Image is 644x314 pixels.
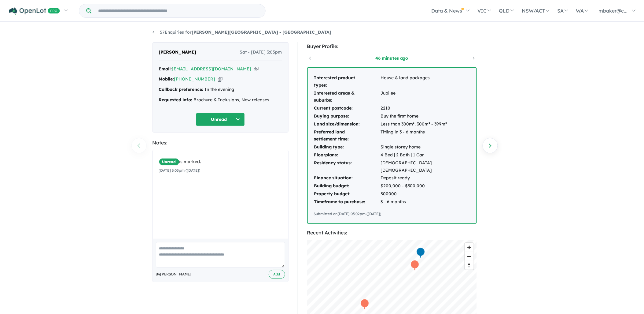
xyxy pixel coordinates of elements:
[218,76,223,82] button: Copy
[360,299,369,310] div: Map marker
[153,139,289,147] div: Notes:
[159,66,172,72] strong: Email:
[153,29,332,35] a: 57Enquiries for[PERSON_NAME][GEOGRAPHIC_DATA] - [GEOGRAPHIC_DATA]
[314,120,381,128] td: Land size/dimension:
[314,74,381,89] td: Interested product types:
[159,87,204,92] strong: Callback preference:
[381,112,470,120] td: Buy the first home
[381,151,470,159] td: 4 Bed | 2 Bath | 1 Car
[196,113,245,126] button: Unread
[314,151,381,159] td: Floorplans:
[381,143,470,151] td: Single storey home
[159,168,201,173] small: [DATE] 3:05pm ([DATE])
[314,104,381,112] td: Current postcode:
[366,55,418,61] a: 46 minutes ago
[254,66,259,72] button: Copy
[314,143,381,151] td: Building type:
[159,86,282,93] div: In the evening
[314,89,381,105] td: Interested areas & suburbs:
[314,159,381,174] td: Residency status:
[159,96,282,104] div: Brochure & Inclusions, New releases
[192,29,332,35] strong: [PERSON_NAME][GEOGRAPHIC_DATA] - [GEOGRAPHIC_DATA]
[159,49,197,56] span: [PERSON_NAME]
[381,159,470,174] td: [DEMOGRAPHIC_DATA] [DEMOGRAPHIC_DATA]
[381,174,470,182] td: Deposit ready
[416,247,425,258] div: Map marker
[381,198,470,206] td: 3 - 6 months
[314,182,381,190] td: Building budget:
[159,158,179,166] span: Unread
[159,76,174,82] strong: Mobile:
[381,190,470,198] td: 500000
[314,128,381,144] td: Preferred land settlement time:
[159,158,287,166] div: is marked.
[240,49,282,56] span: Sat - [DATE] 3:05pm
[599,8,628,14] span: mbaker@c...
[381,182,470,190] td: $200,000 - $300,000
[159,97,193,103] strong: Requested info:
[381,120,470,128] td: Less than 300m², 300m² - 399m²
[269,270,285,279] button: Add
[9,7,60,15] img: Openlot PRO Logo White
[465,252,474,261] button: Zoom out
[314,211,470,217] div: Submitted on [DATE] 03:02pm ([DATE])
[410,260,419,271] div: Map marker
[172,66,252,72] a: [EMAIL_ADDRESS][DOMAIN_NAME]
[93,4,264,17] input: Try estate name, suburb, builder or developer
[381,104,470,112] td: 2210
[381,89,470,105] td: Jubilee
[465,243,474,252] button: Zoom in
[156,271,192,277] span: By [PERSON_NAME]
[381,128,470,144] td: Titling in 3 - 6 months
[314,198,381,206] td: Timeframe to purchase:
[314,174,381,182] td: Finance situation:
[307,229,477,237] div: Recent Activities:
[314,112,381,120] td: Buying purpose:
[174,76,215,82] a: [PHONE_NUMBER]
[153,29,492,36] nav: breadcrumb
[307,42,477,50] div: Buyer Profile:
[314,190,381,198] td: Property budget:
[465,261,474,270] button: Reset bearing to north
[381,74,470,89] td: House & land packages
[465,261,474,270] span: Reset bearing to north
